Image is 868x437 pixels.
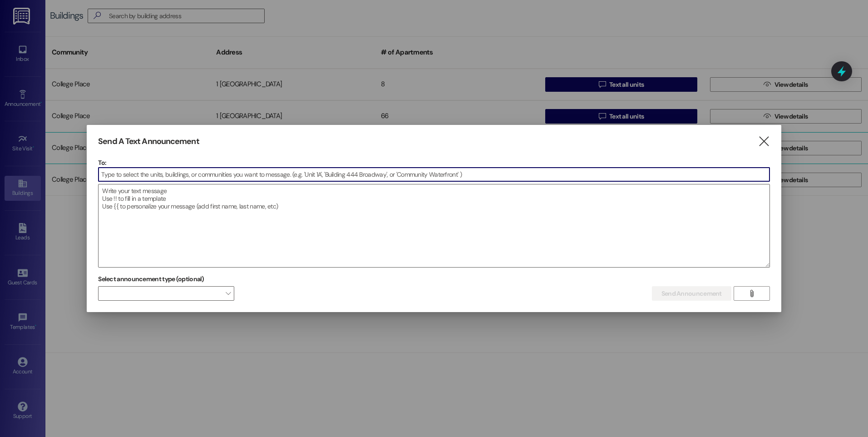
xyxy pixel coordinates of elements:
[98,272,204,286] label: Select announcement type (optional)
[758,137,770,146] i: 
[98,136,199,147] h3: Send A Text Announcement
[748,290,755,297] i: 
[99,168,769,181] input: Type to select the units, buildings, or communities you want to message. (e.g. 'Unit 1A', 'Buildi...
[652,286,731,301] button: Send Announcement
[661,289,722,298] span: Send Announcement
[98,158,770,167] p: To:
